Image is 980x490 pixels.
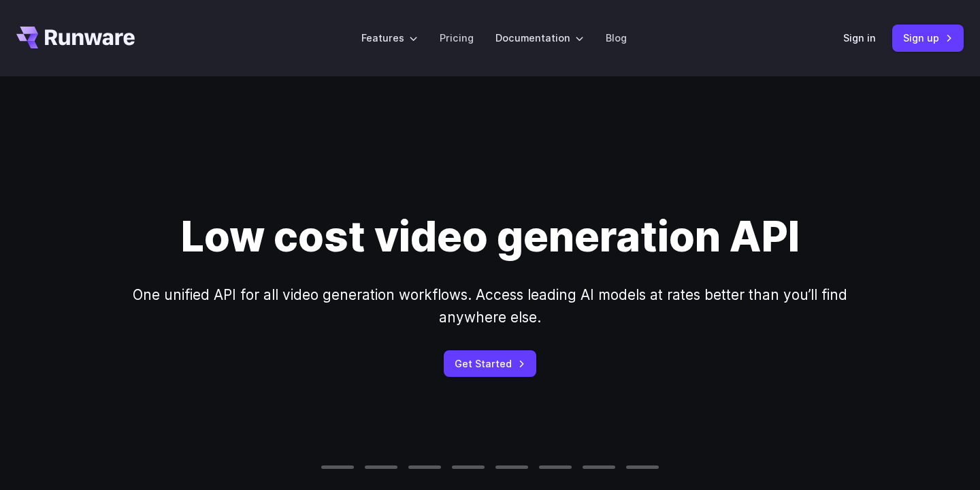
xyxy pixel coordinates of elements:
a: Get Started [444,350,536,377]
h1: Low cost video generation API [181,212,800,262]
p: One unified API for all video generation workflows. Access leading AI models at rates better than... [98,284,882,329]
a: Pricing [440,30,474,46]
a: Sign in [843,30,876,46]
label: Documentation [495,30,584,46]
a: Sign up [892,25,964,51]
label: Features [361,30,418,46]
a: Go to / [16,27,135,48]
a: Blog [606,30,627,46]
